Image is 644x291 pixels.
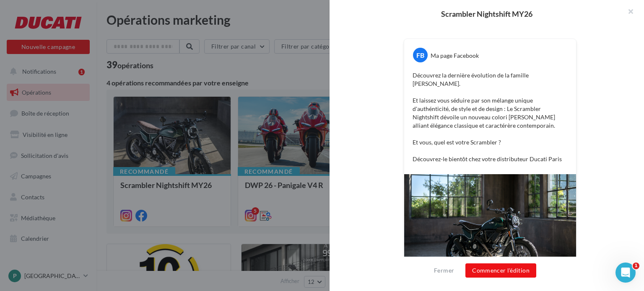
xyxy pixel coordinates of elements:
[633,263,639,269] span: 1
[465,263,536,278] button: Commencer l'édition
[431,265,457,276] button: Fermer
[615,263,636,283] iframe: Intercom live chat
[431,52,479,60] div: Ma page Facebook
[413,48,428,62] div: FB
[413,71,568,163] p: Découvrez la dernière évolution de la famille [PERSON_NAME]. Et laissez vous séduire par son méla...
[343,10,631,18] div: Scrambler Nightshift MY26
